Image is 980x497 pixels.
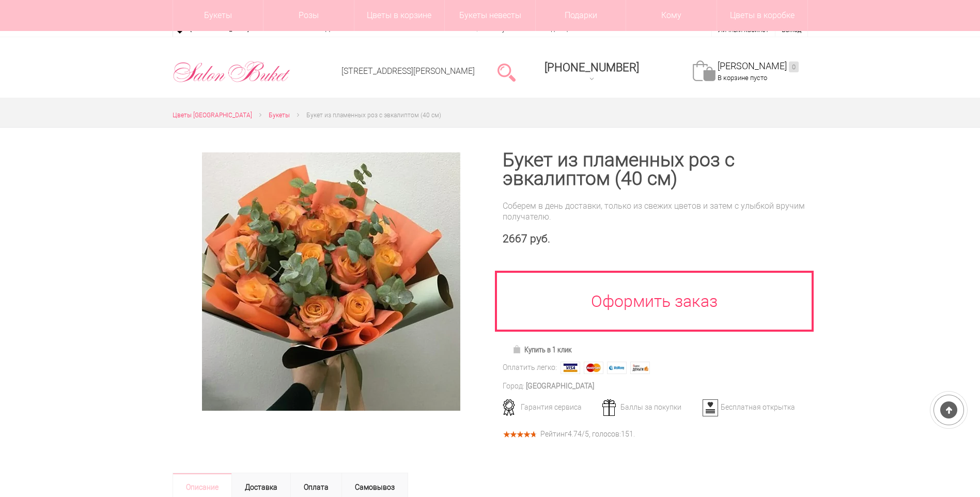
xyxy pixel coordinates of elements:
[621,430,633,438] span: 151
[503,151,808,188] h1: Букет из пламенных роз с эвкалиптом (40 см)
[789,61,799,72] ins: 0
[540,431,635,437] div: Рейтинг /5, голосов: .
[545,61,639,74] span: [PHONE_NUMBER]
[173,110,252,121] a: Цветы [GEOGRAPHIC_DATA]
[503,362,557,373] div: Оплатить легко:
[584,362,603,374] img: MasterCard
[202,152,460,411] img: Букет из пламенных роз с эвкалиптом (40 см)
[341,66,475,76] a: [STREET_ADDRESS][PERSON_NAME]
[561,362,580,374] img: Visa
[503,232,808,245] div: 2667 руб.
[269,112,290,119] span: Букеты
[599,402,701,412] div: Баллы за покупки
[630,362,650,374] img: Яндекс Деньги
[699,402,801,412] div: Бесплатная открытка
[499,402,601,412] div: Гарантия сервиса
[503,200,808,222] div: Соберем в день доставки, только из свежих цветов и затем с улыбкой вручим получателю.
[718,60,799,72] a: [PERSON_NAME]
[495,271,814,332] a: Оформить заказ
[173,112,252,119] span: Цветы [GEOGRAPHIC_DATA]
[173,58,291,85] img: Цветы Нижний Новгород
[718,74,767,82] span: В корзине пусто
[607,362,627,374] img: Webmoney
[269,110,290,121] a: Букеты
[306,112,441,119] span: Букет из пламенных роз с эвкалиптом (40 см)
[508,343,577,357] a: Купить в 1 клик
[568,430,582,438] span: 4.74
[538,57,645,87] a: [PHONE_NUMBER]
[512,345,524,353] img: Купить в 1 клик
[503,381,524,392] div: Город:
[526,381,594,392] div: [GEOGRAPHIC_DATA]
[185,152,478,411] a: Увеличить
